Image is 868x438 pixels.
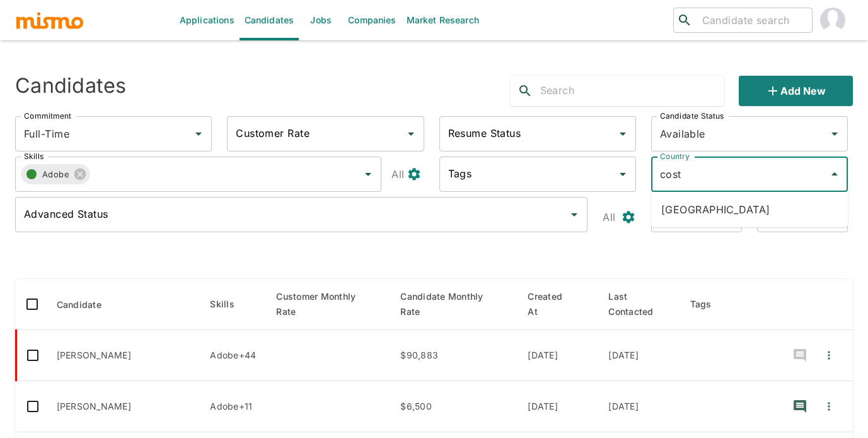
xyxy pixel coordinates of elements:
[21,164,90,184] div: Adobe
[15,11,84,30] img: logo
[400,289,507,319] span: Candidate Monthly Rate
[528,289,588,319] span: Created At
[276,289,380,319] span: Customer Monthly Rate
[402,125,420,143] button: Open
[42,167,77,182] span: Adobe
[660,110,724,121] label: Candidate Status
[190,125,207,143] button: Open
[391,165,404,183] p: All
[739,76,853,106] button: Add new
[390,381,518,432] td: $6,500
[826,125,843,143] button: Open
[510,76,540,106] button: search
[651,197,848,222] li: [GEOGRAPHIC_DATA]
[815,340,843,370] button: Quick Actions
[598,381,680,432] td: [DATE]
[815,391,843,422] button: Quick Actions
[826,165,843,183] button: Close
[200,279,266,330] th: Skills
[785,391,815,422] button: recent-notes
[540,81,724,101] input: Search
[820,8,845,33] img: Jessie Gomez
[210,400,256,413] p: Adobe, User Experience Design, USER INTERFACE DESIGN, Graphical User Interface, ANDROID, USER INT...
[598,330,680,381] td: [DATE]
[598,279,680,330] th: Last Contacted
[785,340,815,370] button: recent-notes
[390,330,518,381] td: $90,883
[603,208,615,226] p: All
[24,110,71,121] label: Commitment
[359,165,377,183] button: Open
[47,381,200,432] td: [PERSON_NAME]
[660,151,690,162] label: Country
[57,297,118,312] span: Candidate
[614,165,632,183] button: Open
[47,330,200,381] td: [PERSON_NAME]
[24,151,43,162] label: Skills
[697,11,807,29] input: Candidate search
[15,73,127,98] h4: Candidates
[518,330,598,381] td: [DATE]
[210,349,256,362] p: Adobe, Polycom, ILE400, Jslee, VMS, Orientdb, Project Development, Codecs, Network Connectivity, ...
[518,381,598,432] td: [DATE]
[614,125,632,143] button: Open
[680,279,775,330] th: Tags
[565,206,583,223] button: Open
